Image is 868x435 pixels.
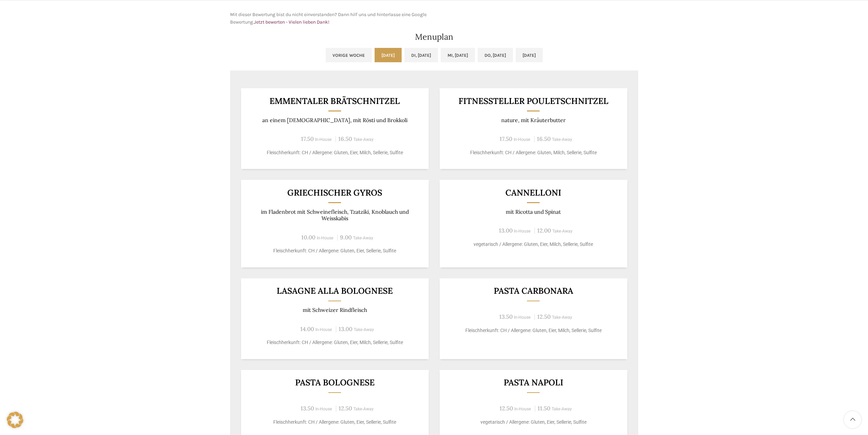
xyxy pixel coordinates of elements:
span: In-House [514,407,531,411]
h3: Pasta Napoli [448,378,619,387]
span: 13.50 [301,405,314,412]
p: im Fladenbrot mit Schweinefleisch, Tzatziki, Knoblauch und Weisskabis [249,209,420,222]
p: an einem [DEMOGRAPHIC_DATA], mit Rösti und Brokkoli [249,117,420,123]
span: In-House [315,137,332,142]
p: vegetarisch / Allergene: Gluten, Eier, Milch, Sellerie, Sulfite [448,241,619,248]
p: Fleischherkunft: CH / Allergene: Gluten, Eier, Milch, Sellerie, Sulfite [249,339,420,346]
p: nature, mit Kräuterbutter [448,117,619,123]
p: mit Schweizer Rindfleisch [249,307,420,313]
span: In-House [514,315,531,320]
span: 12.50 [339,405,352,412]
h3: Fitnessteller Pouletschnitzel [448,97,619,105]
p: mit Ricotta und Spinat [448,209,619,215]
span: In-House [317,236,334,240]
span: Take-Away [552,137,572,142]
span: 13.50 [499,313,513,320]
p: Fleischherkunft: CH / Allergene: Gluten, Eier, Sellerie, Sulfite [249,247,420,254]
p: vegetarisch / Allergene: Gluten, Eier, Sellerie, Sulfite [448,419,619,426]
span: Take-Away [354,327,374,332]
a: [DATE] [516,48,543,62]
span: 16.50 [338,135,352,143]
span: 13.00 [339,325,352,333]
span: Take-Away [353,236,373,240]
p: Fleischherkunft: CH / Allergene: Gluten, Milch, Sellerie, Sulfite [448,149,619,156]
a: Di, [DATE] [404,48,438,62]
span: 12.50 [500,405,513,412]
p: Fleischherkunft: CH / Allergene: Gluten, Eier, Milch, Sellerie, Sulfite [249,149,420,156]
a: Scroll to top button [844,411,861,428]
span: 9.00 [340,234,352,241]
a: Vorige Woche [326,48,372,62]
span: 11.50 [538,405,550,412]
span: 16.50 [537,135,551,143]
span: 13.00 [499,227,513,234]
h3: Lasagne alla Bolognese [249,287,420,295]
span: Take-Away [552,229,573,234]
span: 12.50 [537,313,551,320]
h3: Griechischer Gyros [249,188,420,197]
span: 17.50 [500,135,512,143]
a: [DATE] [375,48,402,62]
span: Take-Away [552,407,572,411]
h3: Pasta Carbonara [448,287,619,295]
p: Mit dieser Bewertung bist du nicht einverstanden? Dann hilf uns und hinterlasse eine Google Bewer... [230,11,431,26]
span: In-House [315,327,332,332]
span: In-House [514,229,531,234]
p: Fleischherkunft: CH / Allergene: Gluten, Eier, Sellerie, Sulfite [249,419,420,426]
span: In-House [315,407,332,411]
h2: Menuplan [230,33,638,41]
span: 17.50 [301,135,314,143]
h3: Pasta Bolognese [249,378,420,387]
span: 10.00 [301,234,315,241]
span: In-House [514,137,530,142]
a: Jetzt bewerten - Vielen lieben Dank! [254,19,329,25]
span: Take-Away [552,315,572,320]
h3: Emmentaler Brätschnitzel [249,97,420,105]
span: 14.00 [300,325,314,333]
h3: Cannelloni [448,188,619,197]
a: Do, [DATE] [478,48,513,62]
span: Take-Away [353,137,374,142]
p: Fleischherkunft: CH / Allergene: Gluten, Eier, Milch, Sellerie, Sulfite [448,327,619,334]
span: 12.00 [537,227,551,234]
a: Mi, [DATE] [441,48,475,62]
span: Take-Away [353,407,374,411]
